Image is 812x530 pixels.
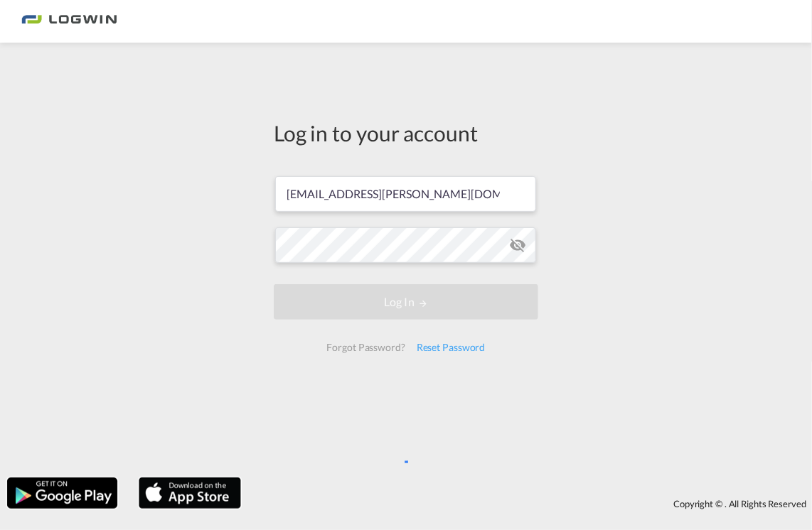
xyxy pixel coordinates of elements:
[137,476,242,510] img: apple.png
[411,335,491,360] div: Reset Password
[274,118,538,148] div: Log in to your account
[248,492,812,516] div: Copyright © . All Rights Reserved
[274,284,538,320] button: LOGIN
[509,237,526,254] md-icon: icon-eye-off
[6,476,119,510] img: google.png
[321,335,410,360] div: Forgot Password?
[21,6,117,38] img: bc73a0e0d8c111efacd525e4c8ad7d32.png
[275,176,536,212] input: Enter email/phone number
